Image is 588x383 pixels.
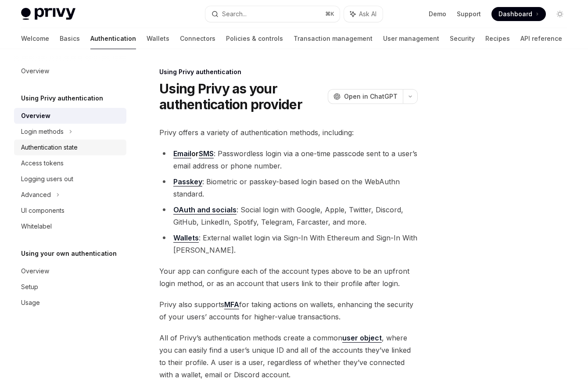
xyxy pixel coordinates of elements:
[21,66,49,76] div: Overview
[159,147,418,172] li: : Passwordless login via a one-time passcode sent to a user’s email address or phone number.
[491,7,546,21] a: Dashboard
[180,28,215,49] a: Connectors
[21,8,75,20] img: light logo
[173,177,202,186] a: Passkey
[383,28,439,49] a: User management
[159,265,418,290] span: Your app can configure each of the account types above to be an upfront login method, or as an ac...
[173,233,199,243] a: Wallets
[199,149,214,158] a: SMS
[14,218,126,234] a: Whitelabel
[159,81,324,112] h1: Using Privy as your authentication provider
[21,158,64,168] div: Access tokens
[429,10,446,18] a: Demo
[14,140,126,155] a: Authentication state
[21,221,52,232] div: Whitelabel
[342,333,382,343] a: user object
[60,28,80,49] a: Basics
[14,171,126,187] a: Logging users out
[14,108,126,124] a: Overview
[90,28,136,49] a: Authentication
[226,28,283,49] a: Policies & controls
[14,263,126,279] a: Overview
[21,93,103,104] h5: Using Privy authentication
[21,111,50,121] div: Overview
[21,282,38,292] div: Setup
[21,190,51,200] div: Advanced
[344,6,383,22] button: Ask AI
[14,155,126,171] a: Access tokens
[553,7,567,21] button: Toggle dark mode
[325,11,334,18] span: ⌘ K
[159,175,418,200] li: : Biometric or passkey-based login based on the WebAuthn standard.
[159,232,418,256] li: : External wallet login via Sign-In With Ethereum and Sign-In With [PERSON_NAME].
[21,28,49,49] a: Welcome
[173,205,237,215] a: OAuth and socials
[159,68,418,76] div: Using Privy authentication
[498,10,532,18] span: Dashboard
[21,174,73,184] div: Logging users out
[147,28,169,49] a: Wallets
[14,63,126,79] a: Overview
[14,279,126,295] a: Setup
[450,28,475,49] a: Security
[222,9,247,19] div: Search...
[344,92,398,101] span: Open in ChatGPT
[21,266,49,276] div: Overview
[21,126,64,137] div: Login methods
[21,248,117,259] h5: Using your own authentication
[520,28,562,49] a: API reference
[485,28,510,49] a: Recipes
[21,297,40,308] div: Usage
[14,203,126,218] a: UI components
[14,295,126,311] a: Usage
[328,89,403,104] button: Open in ChatGPT
[21,142,78,153] div: Authentication state
[173,149,191,158] a: Email
[205,6,340,22] button: Search...⌘K
[359,10,376,18] span: Ask AI
[224,300,239,309] a: MFA
[457,10,481,18] a: Support
[159,298,418,323] span: Privy also supports for taking actions on wallets, enhancing the security of your users’ accounts...
[21,205,65,216] div: UI components
[173,149,214,158] strong: or
[294,28,373,49] a: Transaction management
[159,204,418,228] li: : Social login with Google, Apple, Twitter, Discord, GitHub, LinkedIn, Spotify, Telegram, Farcast...
[159,126,418,139] span: Privy offers a variety of authentication methods, including:
[159,332,418,381] span: All of Privy’s authentication methods create a common , where you can easily find a user’s unique...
